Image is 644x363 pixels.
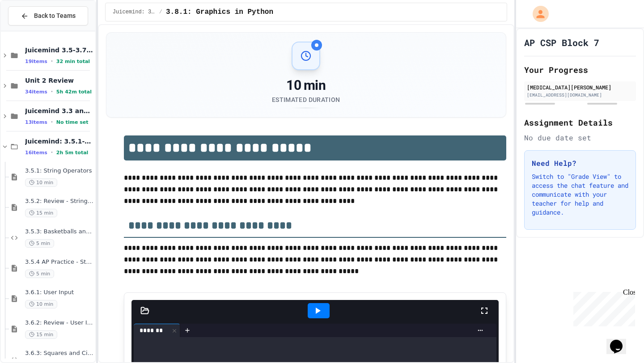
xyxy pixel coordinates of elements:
[51,58,53,65] span: •
[532,158,628,169] h3: Need Help?
[524,63,636,76] h2: Your Progress
[272,77,340,93] div: 10 min
[25,300,57,308] span: 10 min
[25,228,93,236] span: 3.5.3: Basketballs and Footballs
[25,270,54,278] span: 5 min
[527,83,633,91] div: [MEDICAL_DATA][PERSON_NAME]
[159,8,162,16] span: /
[34,11,76,21] span: Back to Teams
[527,92,633,98] div: [EMAIL_ADDRESS][DOMAIN_NAME]
[25,167,93,175] span: 3.5.1: String Operators
[25,178,57,187] span: 10 min
[523,4,551,24] div: My Account
[56,89,92,95] span: 5h 42m total
[51,118,53,126] span: •
[524,132,636,143] div: No due date set
[51,149,53,156] span: •
[532,172,628,217] p: Switch to "Grade View" to access the chat feature and communicate with your teacher for help and ...
[25,289,93,296] span: 3.6.1: User Input
[113,8,156,16] span: Juicemind: 3.5.1-3.8.4
[56,59,90,64] span: 32 min total
[606,327,635,354] iframe: chat widget
[272,95,340,104] div: Estimated Duration
[25,258,93,266] span: 3.5.4 AP Practice - String Manipulation
[25,137,93,145] span: Juicemind: 3.5.1-3.8.4
[25,319,93,327] span: 3.6.2: Review - User Input
[25,59,47,64] span: 19 items
[25,76,93,84] span: Unit 2 Review
[25,46,93,54] span: Juicemind 3.5-3.7 Exercises
[25,350,93,357] span: 3.6.3: Squares and Circles
[25,150,47,156] span: 16 items
[25,107,93,115] span: Juicemind 3.3 and 3.4 Exercises
[570,288,635,326] iframe: chat widget
[51,88,53,95] span: •
[524,116,636,129] h2: Assignment Details
[25,209,57,217] span: 15 min
[8,6,88,25] button: Back to Teams
[56,119,89,125] span: No time set
[166,7,273,17] span: 3.8.1: Graphics in Python
[56,150,89,156] span: 2h 5m total
[25,239,54,248] span: 5 min
[25,198,93,205] span: 3.5.2: Review - String Operators
[25,119,47,125] span: 13 items
[524,36,599,49] h1: AP CSP Block 7
[25,89,47,95] span: 34 items
[4,4,62,57] div: Chat with us now!Close
[25,330,57,339] span: 15 min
